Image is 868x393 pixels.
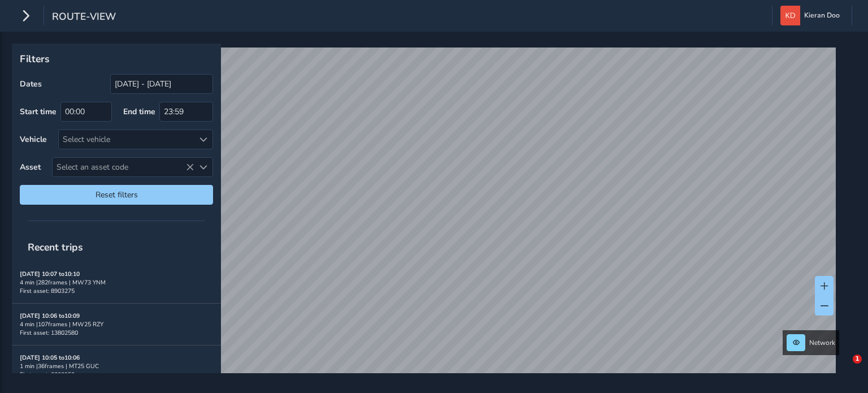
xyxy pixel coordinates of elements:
[20,134,47,145] label: Vehicle
[20,278,213,287] div: 4 min | 282 frames | MW73 YNM
[804,6,840,25] span: Kieran Doo
[20,106,57,117] label: Start time
[780,6,844,25] button: Kieran Doo
[194,158,212,176] div: Select an asset code
[20,185,213,205] button: Reset filters
[20,370,75,379] span: First asset: 6600950
[20,232,91,262] span: Recent trips
[20,270,80,278] strong: [DATE] 10:07 to 10:10
[20,353,80,362] strong: [DATE] 10:05 to 10:06
[20,320,213,329] div: 4 min | 107 frames | MW25 RZY
[123,106,155,117] label: End time
[830,355,857,382] iframe: Intercom live chat
[20,329,78,337] span: First asset: 13802580
[20,287,75,295] span: First asset: 8903275
[20,312,80,320] strong: [DATE] 10:06 to 10:09
[20,162,41,172] label: Asset
[52,10,116,25] span: route-view
[20,79,42,89] label: Dates
[28,189,205,200] span: Reset filters
[780,6,800,25] img: diamond-layout
[20,362,213,370] div: 1 min | 36 frames | MT25 GUC
[20,51,213,66] p: Filters
[59,130,194,149] div: Select vehicle
[809,338,835,347] span: Network
[853,355,862,364] span: 1
[53,158,194,176] span: Select an asset code
[16,47,836,386] canvas: Map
